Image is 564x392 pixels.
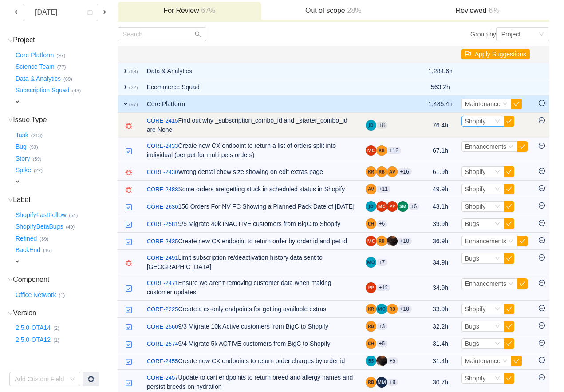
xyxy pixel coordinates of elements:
img: PH [387,201,398,212]
button: icon: check [504,253,514,264]
td: 61.9h [424,163,457,181]
img: 10318 [125,148,132,155]
td: Create new CX endpoint to return a list of orders split into individual (per pet for multi pets o... [142,138,361,163]
img: MC [366,236,376,246]
td: 34.9h [424,250,457,275]
td: Ecommerce Squad [142,79,361,95]
img: RB [376,236,387,246]
button: Refined [14,231,39,245]
button: icon: flagApply Suggestions [461,49,530,59]
img: RB [366,377,376,388]
span: expand [122,67,129,75]
img: 10318 [125,341,132,348]
button: BackEnd [14,243,43,257]
small: (69) [129,69,138,74]
i: icon: minus-circle [539,254,545,261]
button: ShopifyFastFollow [14,208,69,222]
i: icon: down [495,204,500,210]
i: icon: down [495,186,500,193]
img: 10318 [125,285,132,292]
span: Shopify [465,375,486,382]
img: 10303 [125,123,132,130]
i: icon: calendar [87,10,93,16]
input: Search [118,27,206,41]
div: Add Custom Field [15,375,65,384]
img: JC [387,236,398,246]
span: Bugs [465,340,479,347]
button: icon: check [517,236,528,246]
i: icon: minus-circle [539,202,545,209]
span: Maintenance [465,357,501,364]
img: RB [376,145,387,156]
img: AV [366,184,376,194]
aui-badge: +6 [376,220,388,227]
a: CORE-2491 [147,253,178,262]
img: KR [366,304,376,314]
img: JD [366,120,376,131]
img: CH [366,218,376,229]
img: 10318 [125,380,132,387]
span: Shopify [465,186,486,193]
td: Limit subscription re/deactivation history data sent to [GEOGRAPHIC_DATA] [142,250,361,275]
td: 563.2h [424,79,457,95]
img: CH [366,338,376,349]
td: Wrong dental chew size showing on edit extras page [142,163,361,181]
i: icon: down [508,144,513,150]
aui-badge: +5 [376,340,388,347]
small: (77) [57,64,66,70]
img: JD [366,201,376,212]
td: 34.9h [424,275,457,301]
small: (97) [56,53,65,58]
td: 39.9h [424,215,457,233]
i: icon: down [495,256,500,262]
button: ShopifyBetaBugs [14,220,66,234]
span: Shopify [465,168,486,175]
td: 33.9h [424,301,457,318]
td: 1,485.4h [424,95,457,113]
small: (64) [69,213,78,218]
button: icon: check [504,321,514,332]
i: icon: down [539,32,544,38]
small: (22) [129,85,138,90]
small: (1) [53,337,59,343]
button: icon: check [504,184,514,194]
aui-badge: +16 [398,168,412,175]
a: CORE-2415 [147,116,178,125]
button: Bug [14,140,29,154]
i: icon: down [495,119,500,125]
small: (1) [59,293,65,298]
small: (213) [31,133,43,138]
span: 6% [486,7,499,14]
img: MC [366,145,376,156]
button: Core Platform [14,48,56,62]
span: expand [122,100,129,107]
span: expand [14,98,21,105]
span: Maintenance [465,100,501,107]
i: icon: down [8,118,13,123]
button: icon: check [504,166,514,177]
img: JC [376,356,387,366]
a: CORE-2457 [147,373,178,382]
i: icon: down [495,221,500,227]
small: (49) [66,224,75,230]
td: 9/4 Migrate 5k ACTIVE customers from BigC to Shopify [142,335,361,352]
span: 28% [345,7,362,14]
a: CORE-2435 [147,237,178,246]
h3: Label [14,195,117,204]
i: icon: minus-circle [539,237,545,243]
button: icon: check [511,99,522,109]
i: icon: down [502,101,508,107]
button: 2.5.0-OTA14 [14,321,53,335]
button: Spike [14,163,34,178]
i: icon: minus-circle [539,185,545,191]
td: 67.1h [424,138,457,163]
td: 9/3 Migrate 10k Active customers from BigC to Shopify [142,318,361,335]
td: 76.4h [424,113,457,138]
td: Data & Analytics [142,63,361,79]
a: CORE-2581 [147,220,178,229]
a: CORE-2430 [147,168,178,177]
i: icon: minus-circle [539,100,545,106]
small: (2) [53,325,59,331]
a: CORE-2630 [147,202,178,211]
a: CORE-2433 [147,142,178,150]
